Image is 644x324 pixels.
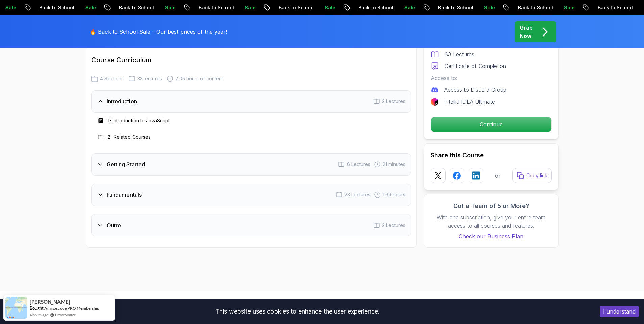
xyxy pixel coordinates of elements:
[558,4,580,11] p: Sale
[175,75,223,82] span: 2.05 hours of content
[433,4,479,11] p: Back to School
[44,306,99,311] a: Amigoscode PRO Membership
[273,4,319,11] p: Back to School
[444,98,495,106] p: IntelliJ IDEA Ultimate
[30,312,48,318] span: 4 hours ago
[34,4,80,11] p: Back to School
[319,4,341,11] p: Sale
[479,4,500,11] p: Sale
[91,55,411,65] h2: Course Curriculum
[106,191,142,199] h3: Fundamentals
[160,4,181,11] p: Sale
[80,4,101,11] p: Sale
[431,117,551,132] p: Continue
[91,184,411,206] button: Fundamentals23 Lectures 1.69 hours
[431,213,552,230] p: With one subscription, give your entire team access to all courses and features.
[431,98,439,106] img: jetbrains logo
[91,214,411,236] button: Outro2 Lectures
[106,160,145,168] h3: Getting Started
[30,299,70,305] span: [PERSON_NAME]
[592,4,638,11] p: Back to School
[444,86,506,94] p: Access to Discord Group
[431,232,552,240] a: Check our Business Plan
[382,98,405,105] span: 2 Lectures
[5,304,590,319] div: This website uses cookies to enhance the user experience.
[431,74,552,82] p: Access to:
[526,172,547,179] p: Copy link
[344,191,371,198] span: 23 Lectures
[55,312,76,318] a: ProveSource
[512,4,558,11] p: Back to School
[382,222,405,229] span: 2 Lectures
[495,171,501,180] p: or
[91,90,411,113] button: Introduction2 Lectures
[445,50,474,59] p: 33 Lectures
[239,4,261,11] p: Sale
[91,153,411,176] button: Getting Started6 Lectures 21 minutes
[90,28,227,36] p: 🔥 Back to School Sale - Our best prices of the year!
[399,4,421,11] p: Sale
[520,24,533,40] p: Grab Now
[353,4,399,11] p: Back to School
[193,4,239,11] p: Back to School
[114,4,160,11] p: Back to School
[106,221,121,229] h3: Outro
[30,305,44,311] span: Bought
[100,75,124,82] span: 4 Sections
[600,306,639,317] button: Accept cookies
[431,117,552,132] button: Continue
[512,168,552,183] button: Copy link
[445,62,506,70] p: Certificate of Completion
[383,161,405,168] span: 21 minutes
[431,151,552,160] h2: Share this Course
[108,117,170,124] h3: 1 - Introduction to JavaScript
[383,191,405,198] span: 1.69 hours
[5,297,27,319] img: provesource social proof notification image
[106,97,137,106] h3: Introduction
[347,161,371,168] span: 6 Lectures
[137,75,162,82] span: 33 Lectures
[108,134,151,140] h3: 2 - Related Courses
[431,201,552,211] h3: Got a Team of 5 or More?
